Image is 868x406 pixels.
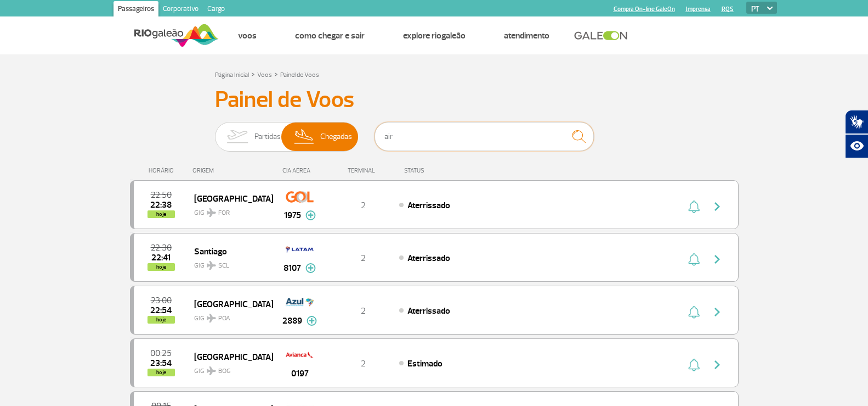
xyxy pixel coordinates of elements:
[218,366,231,376] span: BOG
[295,30,365,41] a: Como chegar e sair
[361,358,366,369] span: 2
[688,253,700,266] img: sino-painel-voo.svg
[158,1,203,19] a: Corporativo
[215,86,654,114] h3: Painel de Voos
[194,308,264,324] span: GIG
[288,123,321,151] img: slider-desembarque
[194,297,264,311] span: [GEOGRAPHIC_DATA]
[147,369,175,376] span: hoje
[151,191,172,199] span: 2025-08-24 22:50:00
[280,71,319,79] a: Painel de Voos
[254,123,281,151] span: Partidas
[150,349,172,357] span: 2025-08-25 00:25:00
[845,110,868,158] div: Plugin de acessibilidade da Hand Talk.
[711,358,724,371] img: seta-direita-painel-voo.svg
[218,261,229,271] span: SCL
[251,68,255,80] a: >
[361,253,366,264] span: 2
[361,200,366,211] span: 2
[407,200,450,211] span: Aterrissado
[688,305,700,319] img: sino-painel-voo.svg
[194,191,264,205] span: [GEOGRAPHIC_DATA]
[150,359,172,367] span: 2025-08-24 23:54:00
[722,5,734,13] a: RQS
[238,30,257,41] a: Voos
[845,134,868,158] button: Abrir recursos assistivos.
[133,167,193,174] div: HORÁRIO
[845,110,868,134] button: Abrir tradutor de língua de sinais.
[711,305,724,319] img: seta-direita-painel-voo.svg
[711,253,724,266] img: seta-direita-painel-voo.svg
[504,30,549,41] a: Atendimento
[614,5,675,13] a: Compra On-line GaleOn
[320,123,352,151] span: Chegadas
[686,5,711,13] a: Imprensa
[407,358,442,369] span: Estimado
[688,358,700,371] img: sino-painel-voo.svg
[194,349,264,364] span: [GEOGRAPHIC_DATA]
[284,209,301,222] span: 1975
[194,360,264,376] span: GIG
[194,255,264,271] span: GIG
[150,201,172,209] span: 2025-08-24 22:38:52
[147,210,175,218] span: hoje
[114,1,158,19] a: Passageiros
[194,202,264,218] span: GIG
[151,244,172,252] span: 2025-08-24 22:30:00
[203,1,229,19] a: Cargo
[327,167,399,174] div: TERMINAL
[305,263,316,273] img: mais-info-painel-voo.svg
[147,263,175,271] span: hoje
[151,254,171,262] span: 2025-08-24 22:41:00
[407,305,450,316] span: Aterrissado
[274,68,278,80] a: >
[282,314,302,327] span: 2889
[150,307,172,314] span: 2025-08-24 22:54:38
[403,30,466,41] a: Explore RIOgaleão
[257,71,272,79] a: Voos
[283,262,301,275] span: 8107
[151,297,172,304] span: 2025-08-24 23:00:00
[207,261,216,270] img: destiny_airplane.svg
[711,200,724,213] img: seta-direita-painel-voo.svg
[192,167,273,174] div: ORIGEM
[194,244,264,258] span: Santiago
[399,167,488,174] div: STATUS
[147,316,175,324] span: hoje
[273,167,327,174] div: CIA AÉREA
[407,253,450,264] span: Aterrissado
[220,123,254,151] img: slider-embarque
[361,305,366,316] span: 2
[218,314,230,324] span: POA
[688,200,700,213] img: sino-painel-voo.svg
[207,366,216,375] img: destiny_airplane.svg
[307,316,317,326] img: mais-info-painel-voo.svg
[218,208,230,218] span: FOR
[305,210,316,220] img: mais-info-painel-voo.svg
[215,71,249,79] a: Página Inicial
[375,122,594,151] input: Voo, cidade ou cia aérea
[207,208,216,217] img: destiny_airplane.svg
[291,367,309,380] span: 0197
[207,314,216,322] img: destiny_airplane.svg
